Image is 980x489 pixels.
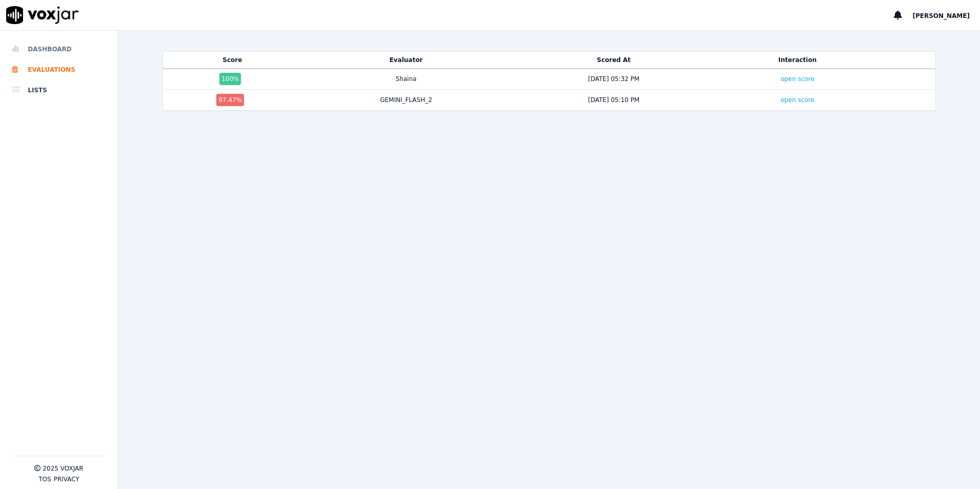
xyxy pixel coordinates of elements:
a: Evaluations [12,59,106,80]
div: Shaina [396,75,417,83]
button: TOS [38,475,51,483]
p: 2025 Voxjar [43,464,83,473]
div: [DATE] 05:32 PM [588,75,639,83]
a: open score [781,75,814,83]
button: Score [222,56,242,64]
img: voxjar logo [6,6,79,24]
div: [DATE] 05:10 PM [588,96,639,104]
div: GEMINI_FLASH_2 [380,96,432,104]
a: open score [781,96,814,104]
div: 97.47 % [216,94,244,106]
button: Scored At [597,56,631,64]
span: [PERSON_NAME] [912,12,970,19]
button: Evaluator [390,56,423,64]
a: Lists [12,80,106,100]
button: [PERSON_NAME] [912,9,980,22]
button: Privacy [54,475,79,483]
a: Dashboard [12,39,106,59]
button: Interaction [779,56,817,64]
div: 100 % [219,73,241,85]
